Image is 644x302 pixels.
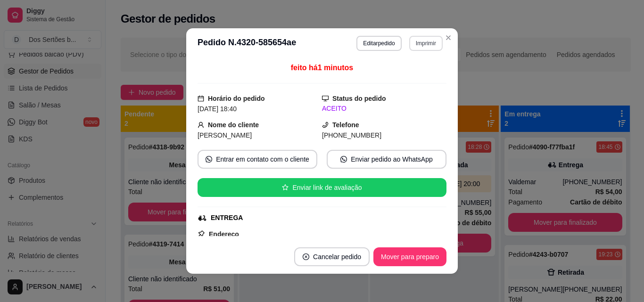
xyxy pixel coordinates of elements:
strong: Telefone [332,121,359,129]
button: close-circleCancelar pedido [294,247,370,266]
button: whats-appEntrar em contato com o cliente [198,150,317,169]
span: [PHONE_NUMBER] [322,131,381,139]
div: ACEITO [322,104,446,114]
span: whats-app [340,156,347,163]
strong: Horário do pedido [208,95,265,102]
button: Mover para preparo [373,247,446,266]
span: whats-app [206,156,212,163]
button: Close [441,30,456,45]
span: calendar [198,95,204,102]
span: desktop [322,95,329,102]
button: starEnviar link de avaliação [198,178,446,197]
button: whats-appEnviar pedido ao WhatsApp [327,150,446,169]
span: user [198,122,204,128]
span: [PERSON_NAME] [198,131,252,139]
span: feito há 1 minutos [291,64,353,72]
strong: Status do pedido [332,95,386,102]
h3: Pedido N. 4320-585654ae [198,36,296,51]
button: Imprimir [409,36,443,51]
span: pushpin [198,230,205,237]
div: ENTREGA [211,213,243,223]
strong: Nome do cliente [208,121,259,129]
span: phone [322,122,329,128]
button: Editarpedido [356,36,401,51]
span: star [282,184,289,191]
span: close-circle [303,253,309,260]
strong: Endereço [209,230,239,238]
span: [DATE] 18:40 [198,105,237,113]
